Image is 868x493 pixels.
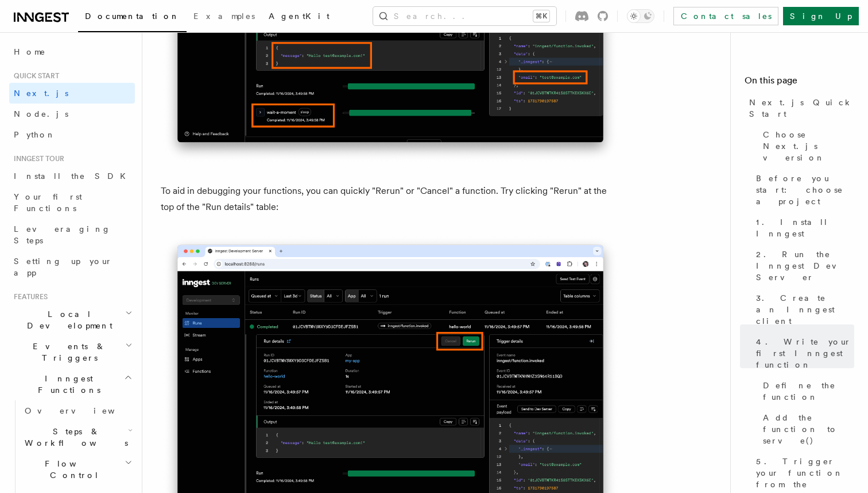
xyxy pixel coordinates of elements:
span: 4. Write your first Inngest function [756,336,854,370]
a: Choose Next.js version [758,124,854,168]
button: Events & Triggers [9,336,135,368]
button: Steps & Workflows [20,421,135,453]
span: Home [14,46,46,58]
span: Define the function [763,380,854,403]
span: Flow Control [20,458,125,481]
span: Python [14,130,56,139]
span: Inngest Functions [9,373,124,396]
a: AgentKit [262,3,336,31]
a: Next.js [9,83,135,104]
kbd: ⌘K [533,10,549,22]
a: Add the function to serve() [758,407,854,451]
span: Next.js Quick Start [749,97,854,120]
span: Install the SDK [14,171,133,181]
span: Features [9,292,48,301]
a: 3. Create an Inngest client [751,288,854,331]
button: Inngest Functions [9,368,135,400]
a: Install the SDK [9,166,135,186]
span: Next.js [14,89,68,98]
span: Leveraging Steps [14,224,111,245]
span: 1. Install Inngest [756,216,854,239]
a: Examples [187,3,262,31]
span: 2. Run the Inngest Dev Server [756,249,854,283]
a: Node.js [9,104,135,124]
span: Node.js [14,109,68,119]
a: 4. Write your first Inngest function [751,331,854,375]
a: Before you start: choose a project [751,168,854,212]
button: Search...⌘K [373,7,556,25]
a: Your first Functions [9,186,135,219]
span: Inngest tour [9,154,64,163]
span: 3. Create an Inngest client [756,292,854,327]
a: Documentation [78,3,187,32]
a: Contact sales [673,7,778,25]
span: Choose Next.js version [763,129,854,163]
button: Flow Control [20,453,135,486]
p: To aid in debugging your functions, you can quickly "Rerun" or "Cancel" a function. Try clicking ... [161,183,620,215]
span: Add the function to serve() [763,412,854,446]
span: Documentation [85,12,180,21]
span: Events & Triggers [9,341,125,364]
span: Setting up your app [14,257,113,277]
a: 2. Run the Inngest Dev Server [751,244,854,288]
button: Local Development [9,304,135,336]
span: Local Development [9,308,125,331]
a: Python [9,124,135,145]
a: Next.js Quick Start [745,92,854,124]
a: Sign Up [783,7,859,25]
span: Overview [25,406,143,415]
a: Setting up your app [9,251,135,283]
span: Steps & Workflows [20,426,128,449]
a: Overview [20,400,135,421]
a: Home [9,41,135,62]
a: 1. Install Inngest [751,212,854,244]
span: Examples [193,12,255,21]
span: Your first Functions [14,192,82,213]
span: Quick start [9,71,59,81]
a: Define the function [758,375,854,407]
span: Before you start: choose a project [756,173,854,207]
span: AgentKit [269,12,330,21]
h4: On this page [745,74,854,92]
button: Toggle dark mode [627,9,654,23]
a: Leveraging Steps [9,219,135,251]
